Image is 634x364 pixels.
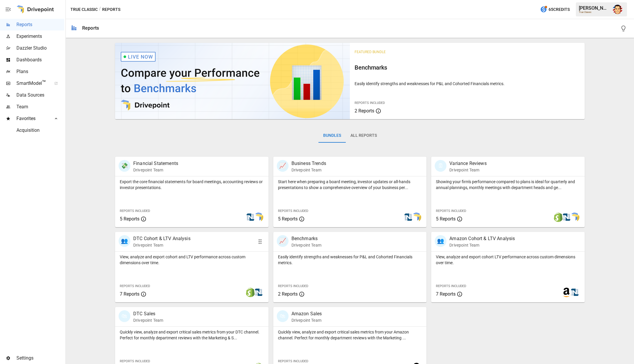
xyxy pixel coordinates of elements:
[436,179,580,191] p: Showing your firm's performance compared to plans is ideal for quarterly and annual plannings, mo...
[562,213,571,222] img: netsuite
[277,235,289,247] div: 📈
[16,56,64,63] span: Dashboards
[99,6,101,13] div: /
[449,242,515,248] p: Drivepoint Team
[355,50,386,54] span: Featured Bundle
[119,310,130,322] div: 🛍
[16,355,64,362] span: Settings
[562,288,571,297] img: amazon
[291,167,326,173] p: Drivepoint Team
[291,160,326,167] p: Business Trends
[16,127,64,134] span: Acquisition
[246,288,255,297] img: shopify
[609,1,626,18] button: Austin Gardner-Smith
[346,129,382,143] button: All Reports
[449,160,486,167] p: Variance Reviews
[120,209,150,213] span: Reports Included
[549,6,570,13] span: 65 Credits
[120,216,139,222] span: 5 Reports
[278,359,308,363] span: Reports Included
[133,160,178,167] p: Financial Statements
[412,213,421,222] img: smart model
[16,80,48,87] span: SmartModel
[254,213,263,222] img: smart model
[355,81,580,87] p: Easily identify strengths and weaknesses for P&L and Cohorted Financials metrics.
[133,317,163,323] p: Drivepoint Team
[246,213,255,222] img: netsuite
[16,115,48,122] span: Favorites
[278,291,298,297] span: 2 Reports
[570,213,579,222] img: smart model
[435,235,446,247] div: 👥
[278,254,422,266] p: Easily identify strengths and weaknesses for P&L and Cohorted Financials metrics.
[291,317,322,323] p: Drivepoint Team
[42,79,46,86] span: ™
[120,179,264,191] p: Export the core financial statements for board meetings, accounting reviews or investor presentat...
[436,291,456,297] span: 7 Reports
[278,284,308,288] span: Reports Included
[291,242,321,248] p: Drivepoint Team
[82,25,99,31] div: Reports
[579,5,609,11] div: [PERSON_NAME]
[120,254,264,266] p: View, analyze and export cohort and LTV performance across custom dimensions over time.
[277,310,289,322] div: 🛍
[278,216,298,222] span: 5 Reports
[133,242,190,248] p: Drivepoint Team
[554,213,563,222] img: shopify
[119,235,130,247] div: 👥
[120,284,150,288] span: Reports Included
[16,92,64,99] span: Data Sources
[70,6,98,13] button: True Classic
[16,21,64,28] span: Reports
[278,179,422,191] p: Start here when preparing a board meeting, investor updates or all-hands presentations to show a ...
[355,108,374,114] span: 2 Reports
[133,235,190,242] p: DTC Cohort & LTV Analysis
[120,329,264,341] p: Quickly view, analyze and export critical sales metrics from your DTC channel. Perfect for monthl...
[278,329,422,341] p: Quickly view, analyze and export critical sales metrics from your Amazon channel. Perfect for mon...
[133,310,163,317] p: DTC Sales
[278,209,308,213] span: Reports Included
[291,310,322,317] p: Amazon Sales
[16,45,64,52] span: Dazzler Studio
[120,291,139,297] span: 7 Reports
[436,216,456,222] span: 5 Reports
[613,5,622,14] img: Austin Gardner-Smith
[449,167,486,173] p: Drivepoint Team
[16,33,64,40] span: Experiments
[435,160,446,172] div: 🗓
[449,235,515,242] p: Amazon Cohort & LTV Analysis
[538,4,572,15] button: 65Credits
[291,235,321,242] p: Benchmarks
[436,284,466,288] span: Reports Included
[16,103,64,110] span: Team
[133,167,178,173] p: Drivepoint Team
[16,68,64,75] span: Plans
[277,160,289,172] div: 📈
[318,129,346,143] button: Bundles
[404,213,413,222] img: netsuite
[579,11,609,14] div: True Classic
[120,359,150,363] span: Reports Included
[436,209,466,213] span: Reports Included
[355,101,385,105] span: Reports Included
[570,288,579,297] img: netsuite
[119,160,130,172] div: 💸
[115,43,350,119] img: video thumbnail
[254,288,263,297] img: netsuite
[355,63,580,72] h6: Benchmarks
[436,254,580,266] p: View, analyze and export cohort LTV performance across custom dimensions over time.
